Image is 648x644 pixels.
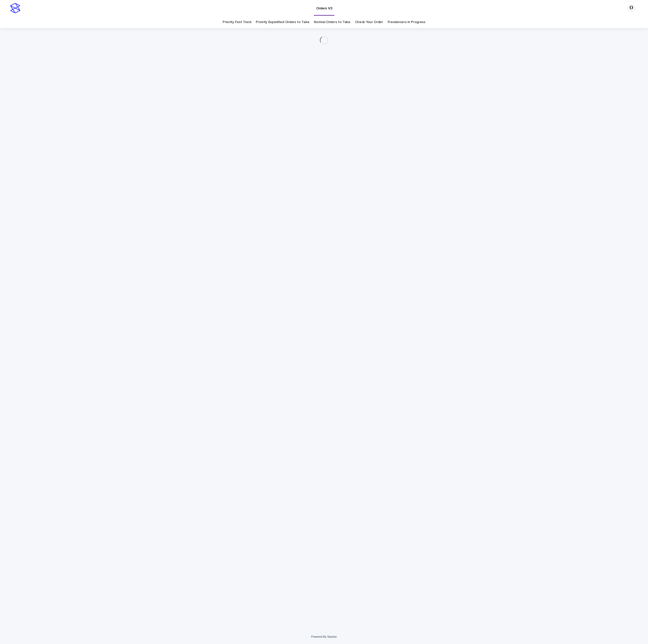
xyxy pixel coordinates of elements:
img: stacker-logo-s-only.png [10,3,20,13]
a: Powered By Stacker [311,635,337,638]
a: Normal Orders to Take [314,16,350,28]
div: О [627,4,635,12]
a: Freelancers in Progress [388,16,425,28]
a: Priority Expedited Orders to Take [256,16,309,28]
a: Check Your Order [355,16,383,28]
a: Priority Fast Track [223,16,251,28]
